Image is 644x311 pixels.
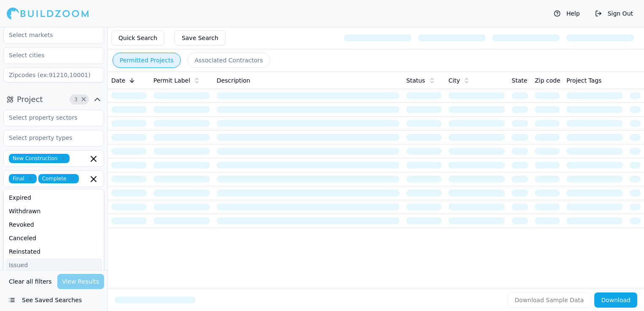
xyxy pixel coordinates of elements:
[9,174,37,183] span: Final
[512,76,527,85] span: State
[111,30,164,46] button: Quick Search
[4,130,93,145] input: Select property types
[406,76,425,85] span: Status
[72,95,80,104] span: 3
[448,76,460,85] span: City
[9,154,70,163] span: New Construction
[3,67,104,83] input: Zipcodes (ex:91210,10001)
[38,174,79,183] span: Complete
[591,7,637,20] button: Sign Out
[4,48,93,63] input: Select cities
[5,245,102,258] div: Reinstated
[80,97,87,102] span: Clear Project filters
[174,30,225,46] button: Save Search
[7,274,54,289] button: Clear all filters
[4,27,93,43] input: Select markets
[111,76,125,85] span: Date
[566,76,601,85] span: Project Tags
[5,258,102,272] div: Issued
[5,231,102,245] div: Canceled
[594,292,637,308] button: Download
[4,110,93,125] input: Select property sectors
[217,76,250,85] span: Description
[153,76,190,85] span: Permit Label
[3,292,104,308] button: See Saved Searches
[5,204,102,218] div: Withdrawn
[188,53,270,68] button: Associated Contractors
[535,76,561,85] span: Zip code
[550,7,584,20] button: Help
[17,94,43,105] span: Project
[3,93,104,106] button: Project3Clear Project filters
[113,53,181,68] button: Permitted Projects
[5,218,102,231] div: Revoked
[5,191,102,204] div: Expired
